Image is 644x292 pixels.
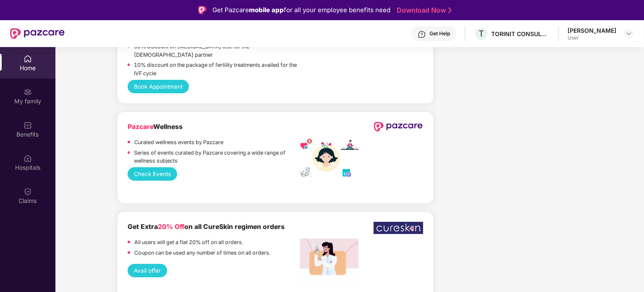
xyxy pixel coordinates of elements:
[24,88,32,96] img: svg+xml;base64,PHN2ZyB3aWR0aD0iMjAiIGhlaWdodD0iMjAiIHZpZXdCb3g9IjAgMCAyMCAyMCIgZmlsbD0ibm9uZSIgeG...
[568,26,616,34] div: [PERSON_NAME]
[429,30,450,37] div: Get Help
[134,238,243,247] p: All users will get a flat 20% off on all orders.
[128,264,168,277] button: Avail offer
[374,222,423,234] img: WhatsApp%20Image%202022-12-23%20at%206.17.28%20PM.jpeg
[397,6,449,15] a: Download Now
[128,123,183,131] b: Wellness
[568,34,616,41] div: User
[448,6,452,15] img: Stroke
[128,223,285,231] b: Get Extra on all CureSkin regimen orders
[24,154,32,163] img: svg+xml;base64,PHN2ZyBpZD0iSG9zcGl0YWxzIiB4bWxucz0iaHR0cDovL3d3dy53My5vcmcvMjAwMC9zdmciIHdpZHRoPS...
[249,6,284,14] strong: mobile app
[24,121,32,129] img: svg+xml;base64,PHN2ZyBpZD0iQmVuZWZpdHMiIHhtbG5zPSJodHRwOi8vd3d3LnczLm9yZy8yMDAwL3N2ZyIgd2lkdGg9Ij...
[128,80,189,93] button: Book Appointment
[158,223,184,231] span: 20% Off
[491,30,550,38] div: TORINIT CONSULTING SERVICES PRIVATE LIMITED
[24,55,32,63] img: svg+xml;base64,PHN2ZyBpZD0iSG9tZSIgeG1sbnM9Imh0dHA6Ly93d3cudzMub3JnLzIwMDAvc3ZnIiB3aWR0aD0iMjAiIG...
[418,30,426,39] img: svg+xml;base64,PHN2ZyBpZD0iSGVscC0zMngzMiIgeG1sbnM9Imh0dHA6Ly93d3cudzMub3JnLzIwMDAvc3ZnIiB3aWR0aD...
[300,239,359,283] img: Screenshot%202022-12-27%20at%203.54.05%20PM.png
[212,5,390,15] div: Get Pazcare for all your employee benefits need
[198,6,207,14] img: Logo
[134,42,300,59] p: 50% discount on [MEDICAL_DATA] test for the [DEMOGRAPHIC_DATA] partner
[479,29,484,39] span: T
[374,122,423,132] img: newPazcareLogo.svg
[134,61,300,78] p: 10% discount on the package of fertility treatments availed for the IVF cycle
[134,138,223,147] p: Curated wellness events by Pazcare
[300,139,359,179] img: wellness_mobile.png
[24,187,32,196] img: svg+xml;base64,PHN2ZyBpZD0iQ2xhaW0iIHhtbG5zPSJodHRwOi8vd3d3LnczLm9yZy8yMDAwL3N2ZyIgd2lkdGg9IjIwIi...
[128,123,153,131] span: Pazcare
[626,30,632,37] img: svg+xml;base64,PHN2ZyBpZD0iRHJvcGRvd24tMzJ4MzIiIHhtbG5zPSJodHRwOi8vd3d3LnczLm9yZy8yMDAwL3N2ZyIgd2...
[128,167,178,181] button: Check Events
[10,28,65,39] img: New Pazcare Logo
[134,249,270,257] p: Coupon can be used any number of times on all orders.
[134,149,300,166] p: Series of events curated by Pazcare covering a wide range of wellness subjects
